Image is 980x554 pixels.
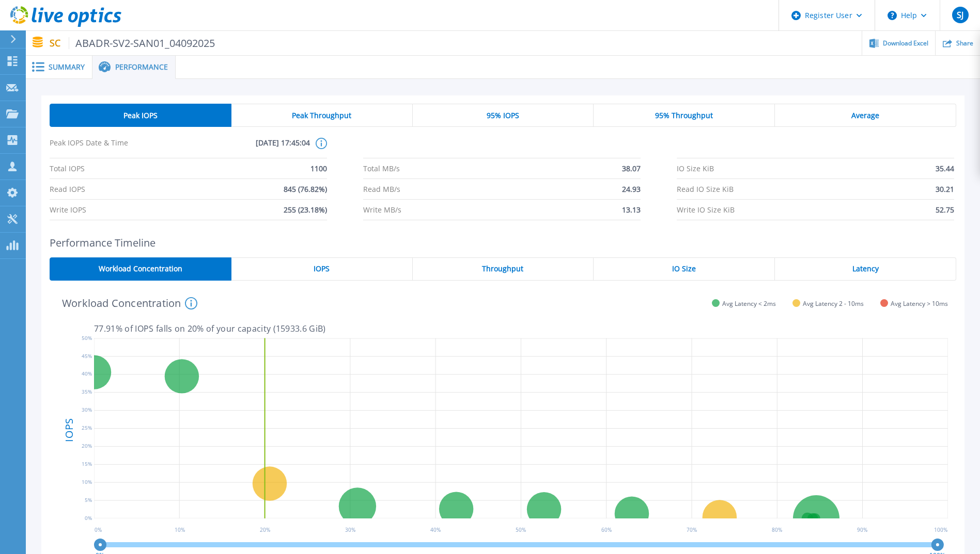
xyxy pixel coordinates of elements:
[94,324,948,333] p: 77.91 % of IOPS falls on 20 % of your capacity ( 15933.6 GiB )
[345,526,355,533] text: 30 %
[50,37,215,49] p: SC
[363,179,400,199] span: Read MB/s
[85,514,92,522] text: 0%
[82,388,92,396] text: 35%
[803,300,864,307] span: Avg Latency 2 - 10ms
[115,63,168,71] span: Performance
[772,526,782,533] text: 80 %
[363,200,401,220] span: Write MB/s
[851,111,879,120] span: Average
[69,37,215,49] span: ABADR-SV2-SAN01_04092025
[123,111,158,120] span: Peak IOPS
[310,158,327,178] span: 1100
[314,265,330,273] span: IOPS
[85,496,92,503] text: 5%
[260,526,270,533] text: 20 %
[655,111,713,120] span: 95% Throughput
[180,138,310,158] span: [DATE] 17:45:04
[622,158,641,178] span: 38.07
[82,478,92,485] text: 10%
[891,300,948,307] span: Avg Latency > 10ms
[82,334,92,341] text: 50%
[936,158,954,178] span: 35.44
[487,111,519,120] span: 95% IOPS
[677,179,734,199] span: Read IO Size KiB
[49,63,85,71] span: Summary
[82,352,92,360] text: 45%
[50,158,85,178] span: Total IOPS
[284,179,327,199] span: 845 (76.82%)
[175,526,185,533] text: 10 %
[95,526,102,533] text: 0 %
[672,265,696,273] span: IO Size
[363,158,400,178] span: Total MB/s
[857,526,867,533] text: 90 %
[622,179,641,199] span: 24.93
[722,300,776,307] span: Avg Latency < 2ms
[687,526,697,533] text: 70 %
[50,237,956,249] h2: Performance Timeline
[64,392,74,469] h4: IOPS
[622,200,641,220] span: 13.13
[482,265,523,273] span: Throughput
[936,200,954,220] span: 52.75
[99,265,182,273] span: Workload Concentration
[82,370,92,378] text: 40%
[957,11,963,19] span: SJ
[62,297,197,309] h4: Workload Concentration
[292,111,351,120] span: Peak Throughput
[50,138,180,158] span: Peak IOPS Date & Time
[956,40,973,46] span: Share
[284,200,327,220] span: 255 (23.18%)
[677,200,735,220] span: Write IO Size KiB
[601,526,612,533] text: 60 %
[50,200,86,220] span: Write IOPS
[883,40,928,46] span: Download Excel
[430,526,441,533] text: 40 %
[852,265,879,273] span: Latency
[516,526,526,533] text: 50 %
[50,179,85,199] span: Read IOPS
[936,179,954,199] span: 30.21
[677,158,714,178] span: IO Size KiB
[934,526,947,533] text: 100 %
